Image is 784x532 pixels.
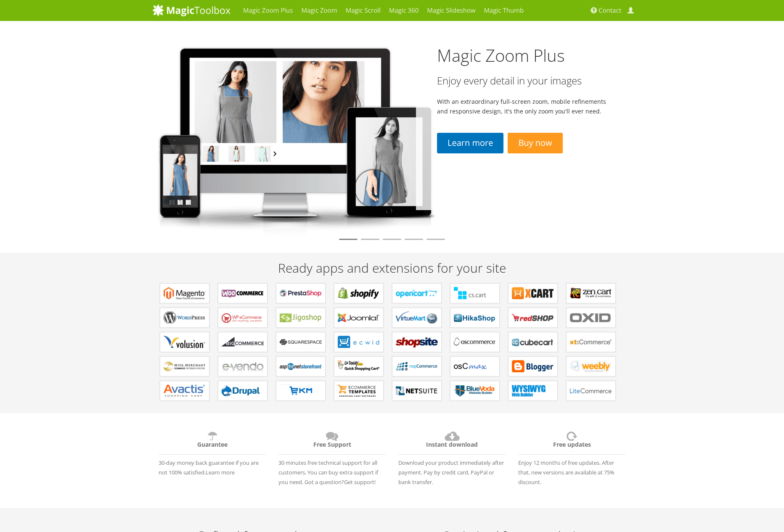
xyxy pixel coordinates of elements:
a: Plugins for Jigoshop [276,308,326,328]
a: Extensions for ShopSite [392,332,442,352]
b: Extensions for WYSIWYG [512,385,554,397]
a: Extensions for NetSuite [392,381,442,401]
img: magiczoomplus2-tablet.png [152,40,437,236]
a: Extensions for ecommerce Templates [334,381,384,401]
a: Plugins for Zen Cart [566,283,616,303]
b: Components for Joomla [338,311,380,324]
a: Apps for Bigcommerce [218,332,268,352]
a: Add-ons for osCMax [450,356,500,377]
b: Plugins for WordPress [164,311,206,324]
a: Extensions for Magento [160,283,209,303]
a: Components for Joomla [334,308,384,328]
a: Components for VirtueMart [392,308,442,328]
a: Modules for PrestaShop [276,283,326,303]
h6: Free updates [518,430,625,455]
a: Extensions for ECWID [334,332,384,352]
b: Modules for OpenCart [396,287,438,300]
a: Buy now [508,133,562,153]
a: Apps for Shopify [334,283,384,303]
a: Extensions for OXID [566,308,616,328]
a: Extensions for xt:Commerce [566,332,616,352]
b: Extensions for NetSuite [396,385,438,397]
a: Extensions for Avactis [160,381,209,401]
b: Plugins for CubeCart [512,336,554,348]
b: Extensions for Magento [164,287,206,300]
a: Extensions for WYSIWYG [508,381,558,401]
a: Extensions for BlueVoda [450,381,500,401]
b: Plugins for WP e-Commerce [222,311,264,324]
a: Extensions for Weebly [566,356,616,377]
h6: Guarantee [159,430,266,455]
b: Components for redSHOP [512,311,554,324]
a: Extensions for Miva Merchant [160,356,209,377]
a: Get support! [344,478,376,486]
b: Add-ons for osCMax [454,360,496,373]
a: Plugins for WordPress [160,308,209,328]
a: Extensions for EKM [276,381,326,401]
h6: Free Support [278,430,386,455]
div: 30 minutes free technical support for all customers. You can buy extra support if you need. Got a... [272,426,392,487]
a: Extensions for GoDaddy Shopping Cart [334,356,384,377]
a: Plugins for CubeCart [508,332,558,352]
div: Enjoy 12 months of free updates. After that, new versions are available at 75% discount. [512,426,632,487]
b: Plugins for Zen Cart [570,287,612,300]
a: Modules for Drupal [218,381,268,401]
b: Modules for PrestaShop [280,287,322,300]
h3: Enjoy every detail in your images [437,75,611,86]
b: Extensions for nopCommerce [396,360,438,373]
h6: Instant download [398,430,506,455]
b: Add-ons for CS-Cart [454,287,496,300]
b: Extensions for Squarespace [280,336,322,348]
b: Extensions for OXID [570,311,612,324]
a: Components for redSHOP [508,308,558,328]
a: Extensions for AspDotNetStorefront [276,356,326,377]
span: Contact [599,6,621,15]
a: Plugins for WP e-Commerce [218,308,268,328]
b: Extensions for Miva Merchant [164,360,206,373]
a: Learn more [437,133,503,153]
b: Extensions for AspDotNetStorefront [280,360,322,373]
a: Magic Zoom Plus [437,44,565,67]
b: Components for HikaShop [454,311,496,324]
div: Download your product immediately after payment. Pay by credit card, PayPal or bank transfer. [392,426,512,487]
b: Add-ons for osCommerce [454,336,496,348]
b: Extensions for GoDaddy Shopping Cart [338,360,380,373]
a: Add-ons for CS-Cart [450,283,500,303]
a: Add-ons for osCommerce [450,332,500,352]
a: Extensions for Volusion [160,332,209,352]
b: Plugins for Jigoshop [280,311,322,324]
b: Extensions for Volusion [164,336,206,348]
b: Components for VirtueMart [396,311,438,324]
img: MagicToolbox.com - Image tools for your website [152,4,230,16]
b: Extensions for Blogger [512,360,554,373]
b: Modules for LiteCommerce [570,385,612,397]
b: Extensions for EKM [280,385,322,397]
b: Extensions for Weebly [570,360,612,373]
b: Extensions for BlueVoda [454,385,496,397]
b: Extensions for ECWID [338,336,380,348]
b: Extensions for ShopSite [396,336,438,348]
p: With an extraordinary full-screen zoom, mobile refinements and responsive design, it's the only z... [437,97,611,116]
a: Extensions for nopCommerce [392,356,442,377]
div: 30-day money back guarantee if you are not 100% satisfied. [152,426,272,477]
a: Modules for X-Cart [508,283,558,303]
a: Extensions for Blogger [508,356,558,377]
b: Modules for X-Cart [512,287,554,300]
a: Modules for LiteCommerce [566,381,616,401]
b: Apps for Shopify [338,287,380,300]
b: Extensions for e-vendo [222,360,264,373]
a: Extensions for Squarespace [276,332,326,352]
b: Extensions for ecommerce Templates [338,385,380,397]
b: Plugins for WooCommerce [222,287,264,300]
b: Extensions for xt:Commerce [570,336,612,348]
a: Extensions for e-vendo [218,356,268,377]
b: Apps for Bigcommerce [222,336,264,348]
a: Modules for OpenCart [392,283,442,303]
h2: Ready apps and extensions for your site [152,261,632,275]
b: Extensions for Avactis [164,385,206,397]
a: Learn more [206,469,235,476]
a: Plugins for WooCommerce [218,283,268,303]
a: Components for HikaShop [450,308,500,328]
b: Modules for Drupal [222,385,264,397]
